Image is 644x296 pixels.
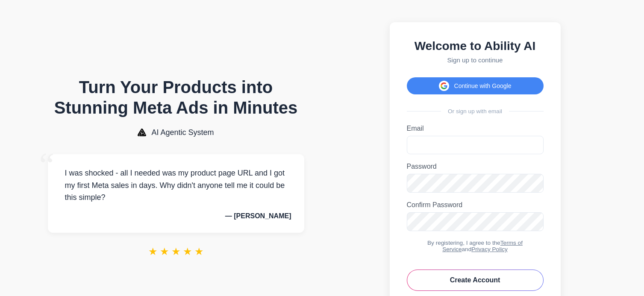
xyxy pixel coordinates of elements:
[407,270,544,291] button: Create Account
[194,246,204,258] span: ★
[151,128,214,137] span: AI Agentic System
[171,246,181,258] span: ★
[407,163,544,170] label: Password
[442,240,523,252] a: Terms of Service
[471,246,508,252] a: Privacy Policy
[407,56,544,64] p: Sign up to continue
[407,77,544,94] button: Continue with Google
[61,167,291,204] p: I was shocked - all I needed was my product page URL and I got my first Meta sales in days. Why d...
[61,212,291,220] p: — [PERSON_NAME]
[160,246,169,258] span: ★
[407,240,544,252] div: By registering, I agree to the and
[407,108,544,114] div: Or sign up with email
[407,201,544,209] label: Confirm Password
[138,129,146,136] img: AI Agentic System Logo
[39,146,55,185] span: “
[183,246,192,258] span: ★
[407,39,544,53] h2: Welcome to Ability AI
[407,125,544,132] label: Email
[148,246,158,258] span: ★
[48,77,304,118] h1: Turn Your Products into Stunning Meta Ads in Minutes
